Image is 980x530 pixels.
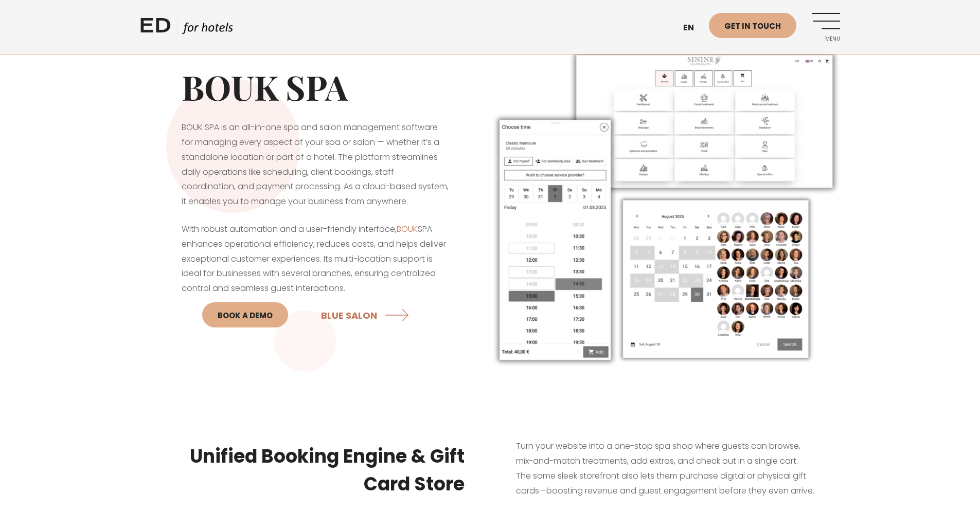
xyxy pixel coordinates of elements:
span: Menu [812,36,840,42]
a: BLUE SALON [321,301,413,328]
a: en [678,15,709,41]
p: With robust automation and a user-friendly interface, SPA enhances operational efficiency, reduce... [182,222,449,334]
img: Spa and salon management software [490,45,840,368]
a: BOOK A DEMO [202,302,288,327]
h1: BOUK SPA [182,67,449,107]
p: Turn your website into a one-stop spa shop where guests can browse, mix-and-match treatments, add... [516,439,814,498]
a: Get in touch [709,13,796,38]
a: BOUK [397,223,418,235]
strong: Unified Booking Engine & Gift Card Store [190,443,465,497]
p: BOUK SPA is an all-in-one spa and salon management software for managing every aspect of your spa... [182,120,449,209]
a: ED HOTELS [140,15,233,41]
a: Menu [812,13,840,41]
